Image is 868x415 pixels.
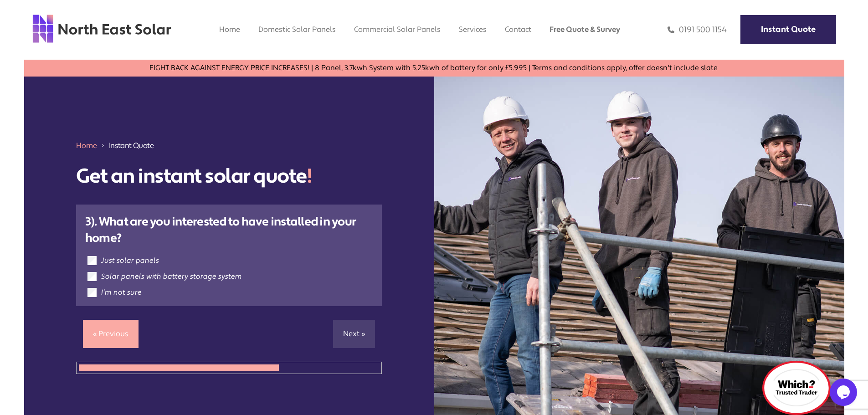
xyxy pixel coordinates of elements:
[101,272,242,281] label: Solar panels with battery storage system
[76,141,97,150] a: Home
[258,25,336,34] a: Domestic Solar Panels
[505,25,531,34] a: Contact
[83,320,139,348] a: « Previous
[307,164,312,189] span: !
[354,25,441,34] a: Commercial Solar Panels
[333,320,375,348] a: Next »
[85,214,356,246] strong: 3). What are you interested to have installed in your home?
[101,140,105,151] img: 211688_forward_arrow_icon.svg
[668,25,727,35] a: 0191 500 1154
[101,256,159,265] label: Just solar panels
[762,361,831,415] img: which logo
[550,25,620,34] a: Free Quote & Survey
[76,164,382,189] h1: Get an instant solar quote
[459,25,487,34] a: Services
[668,25,674,35] img: phone icon
[101,288,142,297] label: I’m not sure
[109,140,154,151] span: Instant Quote
[219,25,240,34] a: Home
[740,15,836,44] a: Instant Quote
[32,14,172,44] img: north east solar logo
[830,379,859,406] iframe: chat widget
